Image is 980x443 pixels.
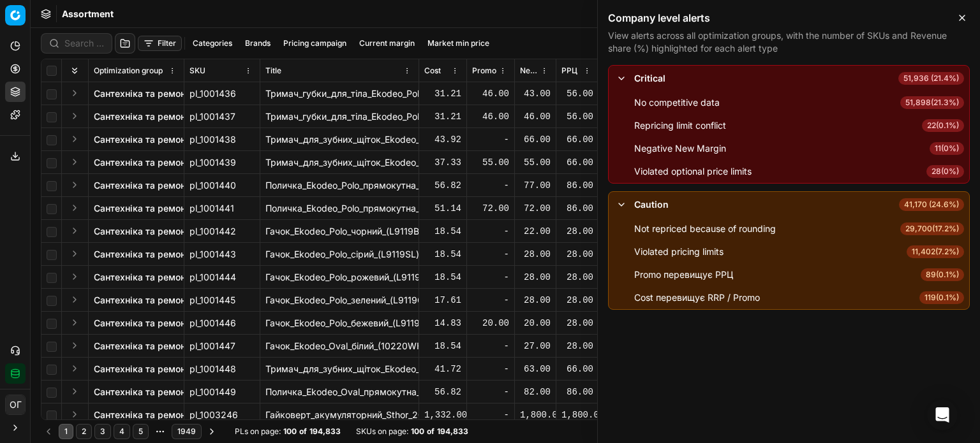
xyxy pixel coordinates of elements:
[94,409,190,421] a: Сантехніка та ремонт
[634,72,665,85] div: Critical
[189,294,235,307] span: pl_1001445
[189,340,235,352] span: pl_1001447
[67,384,82,399] button: Expand
[189,87,236,100] span: pl_1001436
[67,131,82,147] button: Expand
[278,36,352,51] button: Pricing campaign
[204,424,219,439] button: Go to next page
[67,246,82,261] button: Expand
[472,87,509,100] div: 46.00
[67,292,82,307] button: Expand
[265,110,413,123] div: Тримач_губки_для_тіла_Ekodeo_Polo_чорний_(L9116ВК)
[561,110,593,123] div: 56.00
[899,198,964,211] span: 41,170 (24.6%)
[94,386,190,398] a: Сантехніка та ремонт
[309,426,341,437] strong: 194,833
[424,179,461,192] div: 56.82
[424,409,461,421] div: 1,332.00
[138,36,182,51] button: Filter
[520,386,551,398] div: 82.00
[189,179,236,192] span: pl_1001440
[94,340,190,352] a: Сантехніка та ремонт
[561,248,593,261] div: 28.00
[634,142,726,155] div: Negative New Margin
[94,363,190,375] a: Сантехніка та ремонт
[424,294,461,307] div: 17.61
[67,85,82,101] button: Expand
[235,426,281,437] span: PLs on page :
[520,409,551,421] div: 1,800.00
[283,426,297,437] strong: 100
[94,294,190,307] a: Сантехніка та ремонт
[188,36,237,51] button: Categories
[265,225,413,238] div: Гачок_Ekodeo_Polo_чорний_(L9119BK)
[189,271,236,284] span: pl_1001444
[265,340,413,352] div: Гачок_Ekodeo_Oval_білий_(10220WH)
[62,8,114,20] nav: breadcrumb
[189,202,234,215] span: pl_1001441
[189,248,236,261] span: pl_1001443
[930,142,964,155] span: 11 ( 0% )
[240,36,276,51] button: Brands
[520,110,551,123] div: 46.00
[520,317,551,330] div: 20.00
[265,87,413,100] div: Тримач_губки_для_тіла_Ekodeo_Polo_сірий_(L9116SL)
[62,8,114,20] span: Assortment
[265,363,413,375] div: Тримач_для_зубних_щіток_Ekodeo_Oval_прямий_білий_(10216WH)
[520,271,551,284] div: 28.00
[67,200,82,215] button: Expand
[424,271,461,284] div: 18.54
[472,110,509,123] div: 46.00
[422,36,494,51] button: Market min price
[265,294,413,307] div: Гачок_Ekodeo_Polo_зелений_(L9119GR)
[472,386,509,398] div: -
[67,361,82,376] button: Expand
[520,87,551,100] div: 43.00
[411,426,424,437] strong: 100
[520,363,551,375] div: 63.00
[634,119,726,132] div: Repricing limit conflict
[67,338,82,353] button: Expand
[634,268,733,281] div: Promo перевищує PPЦ
[561,179,593,192] div: 86.00
[265,202,413,215] div: Поличка_Ekodeo_Polo_прямокутна_чорна_(L9118BK)
[520,133,551,146] div: 66.00
[189,363,236,375] span: pl_1001448
[356,426,408,437] span: SKUs on page :
[424,363,461,375] div: 41.72
[472,179,509,192] div: -
[472,156,509,169] div: 55.00
[424,66,441,76] span: Cost
[561,156,593,169] div: 66.00
[561,317,593,330] div: 28.00
[520,340,551,352] div: 27.00
[907,245,964,258] span: 11,402 ( 7.2% )
[94,248,190,261] a: Сантехніка та ремонт
[265,66,281,76] span: Title
[265,317,413,330] div: Гачок_Ekodeo_Polo_бежевий_(L9119BG)
[265,271,413,284] div: Гачок_Ekodeo_Polo_рожевий_(L9119PK)
[472,317,509,330] div: 20.00
[608,29,970,55] p: View alerts across all optimization groups, with the number of SKUs and Revenue share (%) highlig...
[926,165,964,178] span: 28 ( 0% )
[189,386,236,398] span: pl_1001449
[114,424,130,439] button: 4
[634,198,669,211] div: Caution
[472,294,509,307] div: -
[189,156,236,169] span: pl_1001439
[299,426,307,437] strong: of
[265,409,413,421] div: Гайковерт_акумуляторний_Sthor_20V_Li-Ion_КМ-_150_Nm_тримач_6-гранний_1/4"_(78113)
[898,72,964,85] span: 51,936 (21.4%)
[520,225,551,238] div: 22.00
[520,294,551,307] div: 28.00
[6,395,25,414] span: ОГ
[927,400,958,430] div: Open Intercom Messenger
[94,271,190,284] a: Сантехніка та ремонт
[424,317,461,330] div: 14.83
[561,225,593,238] div: 28.00
[265,133,413,146] div: Тримач_для_зубних_щіток_Ekodeo_Polo_прямий_сірий_(L9117SL)
[265,248,413,261] div: Гачок_Ekodeo_Polo_сірий_(L9119SL)
[634,291,760,304] div: Cost перевищує RRP / Promo
[437,426,468,437] strong: 194,833
[265,386,413,398] div: Поличка_Ekodeo_Oval_прямокутна_біла_(10217WH)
